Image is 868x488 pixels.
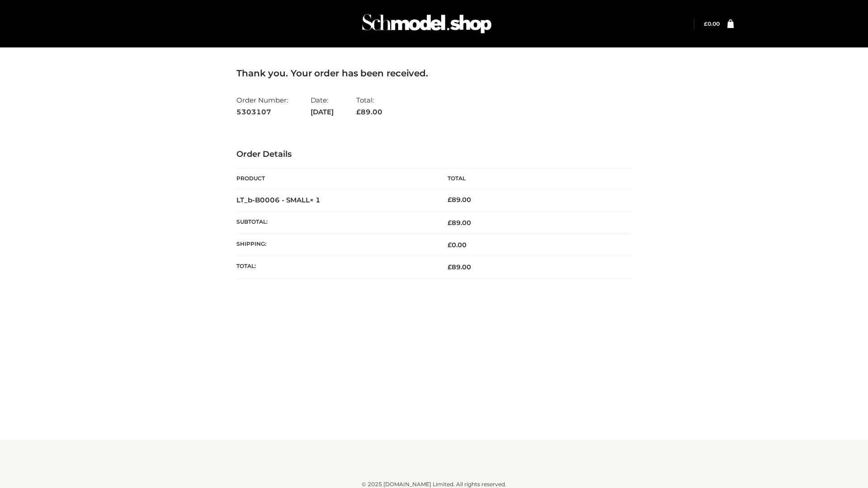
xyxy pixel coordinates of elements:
span: £ [448,219,452,227]
span: £ [448,263,452,271]
span: 89.00 [356,108,382,116]
span: £ [356,108,361,116]
h3: Order Details [236,150,632,160]
strong: × 1 [310,196,321,204]
bdi: 89.00 [448,196,471,204]
th: Subtotal: [236,211,434,234]
th: Product [236,169,434,189]
span: £ [704,20,708,27]
th: Shipping: [236,234,434,256]
span: £ [448,241,452,249]
li: Order Number: [236,92,288,120]
li: Total: [356,92,382,120]
strong: LT_b-B0006 - SMALL [236,196,321,204]
span: £ [448,196,452,204]
bdi: 0.00 [448,241,467,249]
img: Schmodel Admin 964 [359,6,495,42]
strong: [DATE] [311,106,334,118]
th: Total [434,169,632,189]
h3: Thank you. Your order has been received. [236,68,632,79]
span: 89.00 [448,219,471,227]
li: Date: [311,92,334,120]
span: 89.00 [448,263,471,271]
bdi: 0.00 [704,20,720,27]
strong: 5303107 [236,106,288,118]
a: £0.00 [704,20,720,27]
th: Total: [236,256,434,278]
